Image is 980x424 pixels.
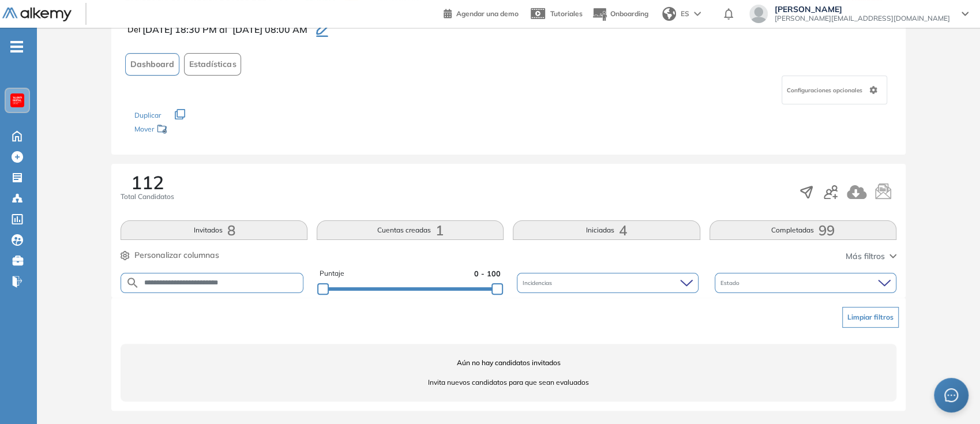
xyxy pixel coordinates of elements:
a: Agendar una demo [444,6,519,20]
button: Completadas99 [709,220,896,240]
img: world [662,7,676,21]
span: [PERSON_NAME] [775,5,950,14]
button: Invitados8 [121,220,307,240]
span: ES [681,9,689,19]
span: Invita nuevos candidatos para que sean evaluados [121,377,896,388]
span: Duplicar [134,111,161,119]
span: [DATE] 08:00 AM [232,22,307,36]
span: Onboarding [610,9,648,18]
span: Configuraciones opcionales [787,86,865,95]
button: Estadísticas [184,53,241,76]
img: Logo [2,7,72,22]
span: 0 - 100 [474,268,501,279]
div: Mover [134,119,250,141]
button: Más filtros [846,250,896,262]
span: Agendar una demo [456,9,519,18]
span: [DATE] 18:30 PM [142,22,217,36]
span: Puntaje [320,268,344,279]
span: Dashboard [130,58,174,70]
div: Configuraciones opcionales [782,76,887,104]
button: Cuentas creadas1 [317,220,504,240]
span: Estado [720,279,742,287]
div: Incidencias [517,273,699,293]
span: Del [127,24,140,36]
span: Estadísticas [189,58,236,70]
span: Aún no hay candidatos invitados [121,358,896,368]
span: [PERSON_NAME][EMAIL_ADDRESS][DOMAIN_NAME] [775,14,950,23]
span: al [219,22,227,36]
span: 112 [131,173,164,192]
img: SEARCH_ALT [126,276,140,290]
button: Personalizar columnas [121,249,219,261]
span: Total Candidatos [121,192,174,202]
span: Incidencias [523,279,554,287]
i: - [10,46,23,48]
button: Dashboard [125,53,179,76]
span: Personalizar columnas [134,249,219,261]
img: https://assets.alkemy.org/workspaces/620/d203e0be-08f6-444b-9eae-a92d815a506f.png [13,96,22,105]
span: Más filtros [846,250,885,262]
span: message [944,388,959,403]
span: Tutoriales [550,9,583,18]
button: Limpiar filtros [842,307,899,328]
div: Estado [715,273,896,293]
button: Onboarding [592,2,648,27]
button: Iniciadas4 [513,220,700,240]
img: arrow [694,12,701,16]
